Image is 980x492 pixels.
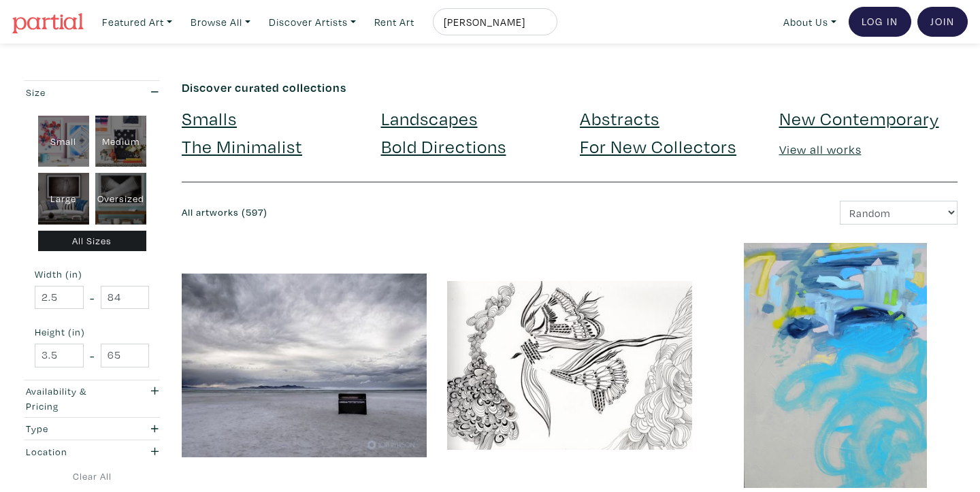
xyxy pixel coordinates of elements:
[22,469,161,484] a: Clear All
[777,8,843,36] a: About Us
[38,116,89,167] div: Small
[917,7,968,37] a: Join
[442,14,544,31] input: Search
[95,173,146,225] div: Oversized
[90,346,95,365] span: -
[779,142,862,157] a: View all works
[26,384,120,413] div: Availability & Pricing
[22,440,161,463] button: Location
[90,289,95,307] span: -
[580,134,736,158] a: For New Collectors
[95,116,146,167] div: Medium
[182,134,302,158] a: The Minimalist
[22,81,161,103] button: Size
[849,7,911,37] a: Log In
[35,269,149,279] small: Width (in)
[263,8,362,36] a: Discover Artists
[26,444,120,459] div: Location
[22,418,161,440] button: Type
[22,380,161,417] button: Availability & Pricing
[38,231,146,252] div: All Sizes
[35,327,149,337] small: Height (in)
[96,8,178,36] a: Featured Art
[26,421,120,436] div: Type
[26,85,120,100] div: Size
[182,106,237,130] a: Smalls
[184,8,257,36] a: Browse All
[368,8,421,36] a: Rent Art
[381,134,506,158] a: Bold Directions
[580,106,659,130] a: Abstracts
[182,80,958,95] h6: Discover curated collections
[381,106,478,130] a: Landscapes
[779,106,939,130] a: New Contemporary
[182,207,559,218] h6: All artworks (597)
[38,173,89,225] div: Large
